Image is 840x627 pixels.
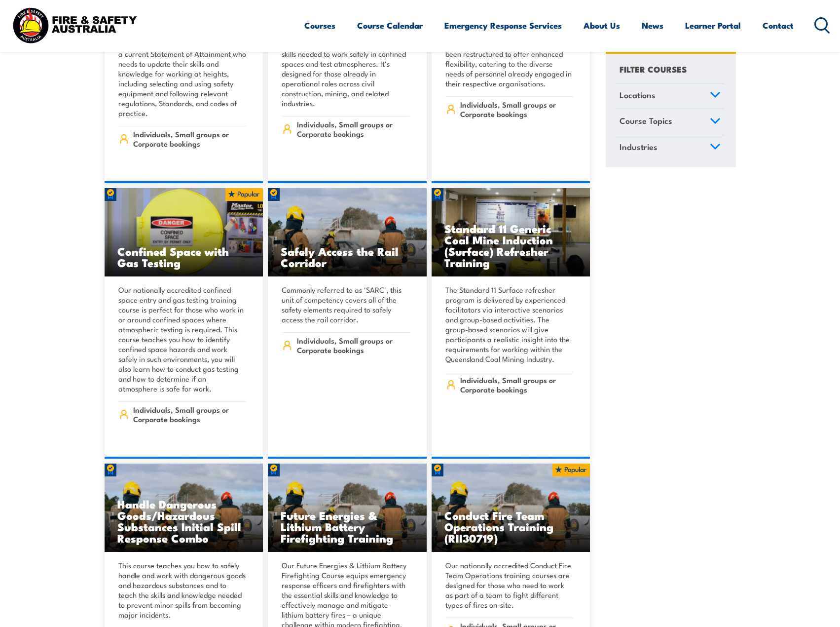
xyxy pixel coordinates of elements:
[268,464,427,552] a: Future Energies & Lithium Battery Firefighting Training
[620,140,657,154] span: Industries
[268,464,427,552] img: Fire Team Operations
[297,336,410,354] span: Individuals, Small groups or Corporate bookings
[117,245,251,268] h3: Confined Space with Gas Testing
[133,405,246,424] span: Individuals, Small groups or Corporate bookings
[615,135,725,161] a: Industries
[620,115,672,128] span: Course Topics
[281,245,414,268] h3: Safely Access the Rail Corridor
[432,188,590,277] a: Standard 11 Generic Coal Mine Induction (Surface) Refresher Training
[432,464,590,552] img: Fire Team Operations
[444,509,578,544] h3: Conduct Fire Team Operations Training (RII30719)
[763,12,794,39] a: Contact
[460,375,573,394] span: Individuals, Small groups or Corporate bookings
[432,464,590,552] a: Conduct Fire Team Operations Training (RII30719)
[445,285,574,364] p: The Standard 11 Surface refresher program is delivered by experienced facilitators via interactiv...
[281,509,414,544] h3: Future Energies & Lithium Battery Firefighting Training
[118,39,247,118] p: This refresher course is for anyone with a current Statement of Attainment who needs to update th...
[615,110,725,135] a: Course Topics
[282,285,410,324] p: Commonly referred to as 'SARC', this unit of competency covers all of the safety elements require...
[445,560,574,610] p: Our nationally accredited Conduct Fire Team Operations training courses are designed for those wh...
[642,12,663,39] a: News
[444,12,562,39] a: Emergency Response Services
[685,12,741,39] a: Learner Portal
[445,39,574,88] p: Our Confined Space Entry Training has been restructured to offer enhanced flexibility, catering t...
[584,12,620,39] a: About Us
[105,188,263,277] a: Confined Space with Gas Testing
[105,464,263,552] a: Handle Dangerous Goods/Hazardous Substances Initial Spill Response Combo
[105,188,263,277] img: Confined Space Entry
[268,188,427,277] img: Fire Team Operations
[297,119,410,138] span: Individuals, Small groups or Corporate bookings
[357,12,423,39] a: Course Calendar
[620,88,656,102] span: Locations
[268,188,427,277] a: Safely Access the Rail Corridor
[117,498,251,544] h3: Handle Dangerous Goods/Hazardous Substances Initial Spill Response Combo
[282,39,410,108] p: This refresher course reinforces the skills needed to work safely in confined spaces and test atm...
[432,188,590,277] img: Standard 11 Generic Coal Mine Induction (Surface) TRAINING (1)
[118,560,247,620] p: This course teaches you how to safely handle and work with dangerous goods and hazardous substanc...
[460,100,573,118] span: Individuals, Small groups or Corporate bookings
[615,83,725,109] a: Locations
[304,12,335,39] a: Courses
[620,62,687,76] h4: FILTER COURSES
[444,223,578,268] h3: Standard 11 Generic Coal Mine Induction (Surface) Refresher Training
[118,285,247,393] p: Our nationally accredited confined space entry and gas testing training course is perfect for tho...
[133,129,246,148] span: Individuals, Small groups or Corporate bookings
[105,464,263,552] img: Fire Team Operations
